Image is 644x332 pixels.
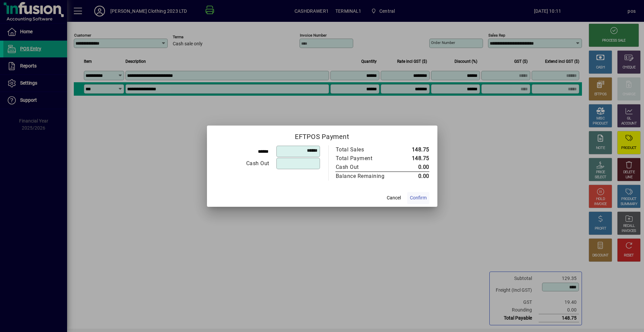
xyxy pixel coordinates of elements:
[410,194,427,201] span: Confirm
[383,192,405,204] button: Cancel
[399,172,429,181] td: 0.00
[215,159,269,168] div: Cash Out
[335,154,399,163] td: Total Payment
[399,154,429,163] td: 148.75
[207,126,437,145] h2: EFTPOS Payment
[399,163,429,172] td: 0.00
[399,145,429,154] td: 148.75
[336,172,392,180] div: Balance Remaining
[407,192,429,204] button: Confirm
[335,145,399,154] td: Total Sales
[387,194,401,201] span: Cancel
[336,163,392,171] div: Cash Out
